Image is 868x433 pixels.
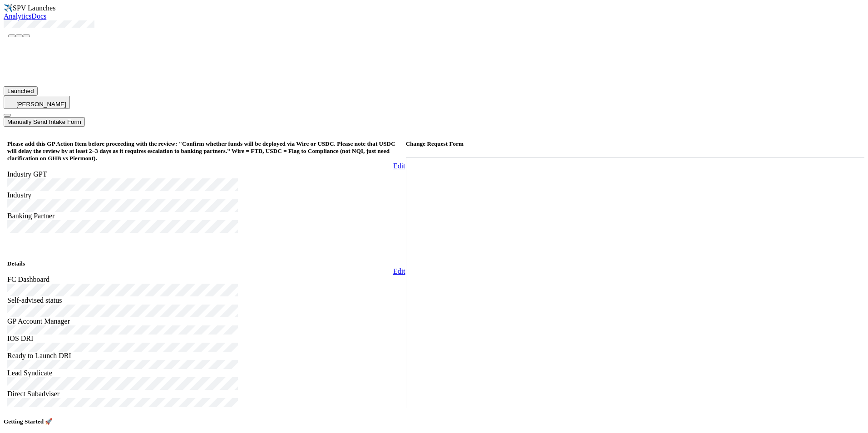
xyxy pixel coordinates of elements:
[7,335,405,343] div: IOS DRI
[4,418,864,425] h5: Getting Started 🚀
[7,317,405,325] div: GP Account Manager
[31,12,46,20] a: Docs
[7,170,405,178] div: Industry GPT
[406,140,868,148] h5: Change Request Form
[7,352,405,360] div: Ready to Launch DRI
[7,212,405,220] div: Banking Partner
[7,369,405,377] div: Lead Syndicate
[7,140,405,162] h5: Please add this GP Action Item before proceeding with the review: "Confirm whether funds will be ...
[7,407,405,415] div: Portfolio Company
[4,12,31,20] a: Analytics
[4,117,85,127] button: Manually Send Intake Form
[393,267,405,275] a: Edit
[7,296,405,305] div: Self-advised status
[4,4,13,12] span: ✈️
[393,162,405,170] a: Edit
[13,4,55,12] span: SPV Launches
[7,97,16,106] img: avatar_b0da76e8-8e9d-47e0-9b3e-1b93abf6f697.png
[7,390,405,398] div: Direct Subadviser
[7,260,405,267] h5: Details
[4,96,70,109] button: [PERSON_NAME]
[16,101,66,108] span: [PERSON_NAME]
[7,191,405,199] div: Industry
[7,276,405,284] div: FC Dashboard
